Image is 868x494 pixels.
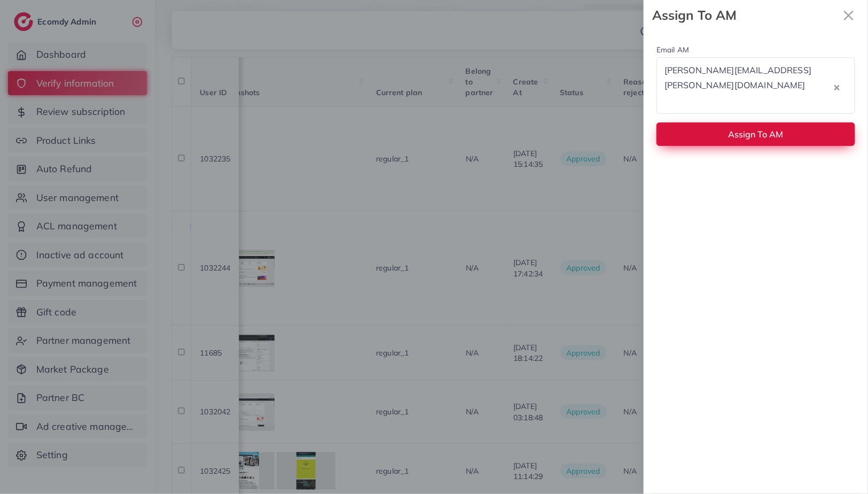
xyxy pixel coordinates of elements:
[656,57,855,114] div: Search for option
[662,63,831,94] span: [PERSON_NAME][EMAIL_ADDRESS][PERSON_NAME][DOMAIN_NAME]
[838,5,859,26] svg: x
[656,122,855,145] button: Assign To AM
[656,44,689,55] label: Email AM
[661,95,832,112] input: Search for option
[652,6,838,25] strong: Assign To AM
[729,129,784,140] span: Assign To AM
[834,81,840,93] button: Clear Selected
[838,4,859,26] button: Close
